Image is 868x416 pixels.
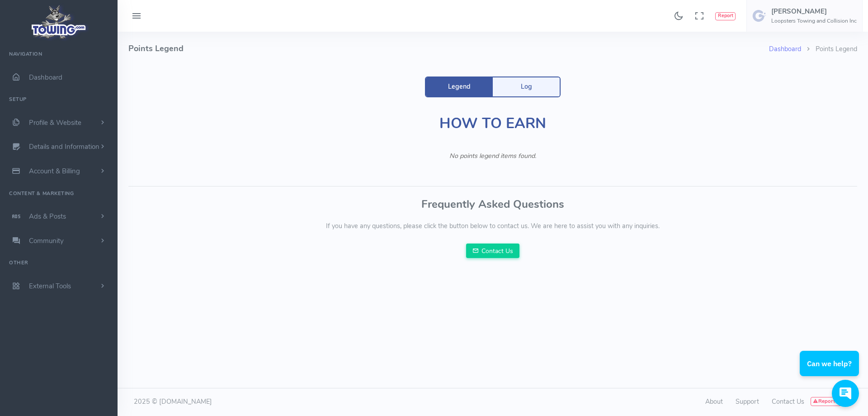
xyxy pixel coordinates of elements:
[801,44,857,54] li: Points Legend
[752,9,767,23] img: user-image
[793,326,868,416] iframe: Conversations
[28,3,90,41] img: logo
[321,115,665,131] h1: How To Earn
[128,397,493,407] div: 2025 © [DOMAIN_NAME]
[29,282,71,291] span: External Tools
[128,32,769,66] h4: Points Legend
[705,397,723,406] a: About
[128,221,857,231] p: If you have any questions, please click the button below to contact us. We are here to assist you...
[29,73,62,82] span: Dashboard
[771,18,857,24] h6: Loopsters Towing and Collision Inc
[771,8,857,15] h5: [PERSON_NAME]
[736,397,759,406] a: Support
[29,118,81,127] span: Profile & Website
[128,198,857,210] h3: Frequently Asked Questions
[772,397,804,406] a: Contact Us
[29,212,66,221] span: Ads & Posts
[29,236,64,245] span: Community
[29,167,80,176] span: Account & Billing
[715,12,736,20] button: Report
[426,77,493,96] a: Legend
[466,244,519,258] a: Contact Us
[769,44,801,53] a: Dashboard
[493,77,560,96] a: Log
[29,143,99,152] span: Details and Information
[321,151,665,161] div: No points legend items found.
